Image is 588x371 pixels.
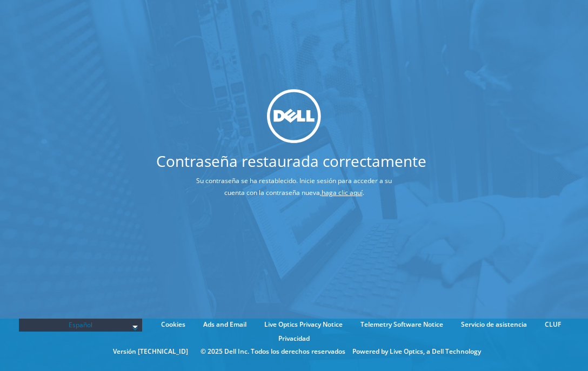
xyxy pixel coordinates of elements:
img: dell_svg_logo.svg [267,89,321,143]
a: Ads and Email [195,319,255,330]
span: Español [24,319,137,332]
li: Versión [TECHNICAL_ID] [108,346,193,357]
a: CLUF [537,319,569,330]
a: Privacidad [270,333,318,345]
a: Servicio de asistencia [453,319,535,330]
li: © 2025 Dell Inc. Todos los derechos reservados [195,346,351,357]
a: Live Optics Privacy Notice [256,319,351,330]
a: Telemetry Software Notice [352,319,451,330]
h1: Contraseña restaurada correctamente [147,153,436,168]
p: Su contraseña se ha restablecido. Inicie sesión para acceder a su cuenta con la contraseña nueva, . [147,175,441,199]
a: haga clic aquí [322,188,363,197]
a: Cookies [153,319,193,330]
li: Powered by Live Optics, a Dell Technology [352,346,481,357]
